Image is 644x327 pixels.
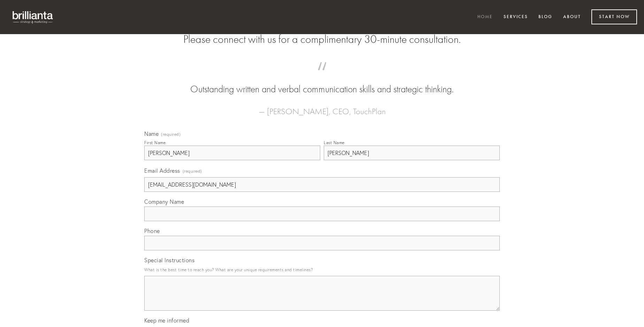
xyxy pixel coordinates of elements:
[161,132,181,137] span: (required)
[324,140,345,145] div: Last Name
[144,317,189,324] span: Keep me informed
[534,11,557,23] a: Blog
[144,33,500,46] h2: Please connect with us for a complimentary 30-minute consultation.
[591,9,637,24] a: Start Now
[155,69,489,83] span: “
[144,227,160,234] span: Phone
[499,11,532,23] a: Services
[144,130,159,137] span: Name
[473,11,497,23] a: Home
[144,265,500,274] p: What is the best time to reach you? What are your unique requirements and timelines?
[155,69,489,96] blockquote: Outstanding written and verbal communication skills and strategic thinking.
[155,96,489,118] figcaption: — [PERSON_NAME], CEO, TouchPlan
[7,7,59,27] img: brillianta - research, strategy, marketing
[144,257,194,264] span: Special Instructions
[144,140,166,145] div: First Name
[144,167,180,174] span: Email Address
[183,166,202,176] span: (required)
[144,198,184,205] span: Company Name
[559,11,585,23] a: About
